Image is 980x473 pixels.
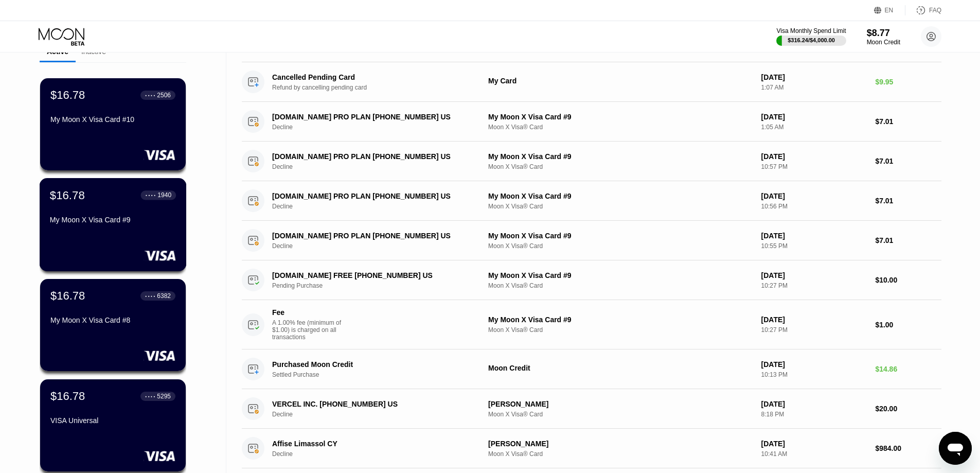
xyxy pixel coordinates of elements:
div: Purchased Moon Credit [272,360,472,369]
div: My Moon X Visa Card #9 [488,232,753,240]
div: Moon X Visa® Card [488,124,753,131]
div: FAQ [905,5,941,15]
div: $1.00 [875,321,941,329]
div: $16.78● ● ● ●6382My Moon X Visa Card #8 [40,279,186,371]
div: My Moon X Visa Card #9 [488,113,753,121]
div: $8.77 [867,28,900,39]
div: $984.00 [875,444,941,452]
div: $16.78 [50,390,85,403]
div: Decline [272,163,487,170]
div: Refund by cancelling pending card [272,84,487,91]
div: [DOMAIN_NAME] PRO PLAN [PHONE_NUMBER] USDeclineMy Moon X Visa Card #9Moon X Visa® Card[DATE]10:57... [242,142,941,181]
div: Visa Monthly Spend Limit$316.24/$4,000.00 [776,27,846,46]
iframe: Button to launch messaging window [939,432,972,465]
div: Moon X Visa® Card [488,450,753,458]
div: [DATE] [761,271,867,279]
div: My Moon X Visa Card #9 [488,316,753,324]
div: $8.77Moon Credit [867,28,900,46]
div: ● ● ● ● [146,194,156,197]
div: [DATE] [761,73,867,81]
div: Pending Purchase [272,282,487,289]
div: $9.95 [875,78,941,86]
div: Decline [272,242,487,250]
div: $14.86 [875,365,941,373]
div: Moon X Visa® Card [488,411,753,418]
div: [DATE] [761,400,867,408]
div: Visa Monthly Spend Limit [776,27,846,34]
div: My Moon X Visa Card #9 [50,216,176,224]
div: [DATE] [761,316,867,324]
div: $16.78● ● ● ●5295VISA Universal [40,379,186,471]
div: Affise Limassol CYDecline[PERSON_NAME]Moon X Visa® Card[DATE]10:41 AM$984.00 [242,429,941,468]
div: [DATE] [761,113,867,121]
div: 1:05 AM [761,124,867,131]
div: VERCEL INC. [PHONE_NUMBER] US [272,400,472,408]
div: [DATE] [761,232,867,240]
div: Moon X Visa® Card [488,203,753,210]
div: $7.01 [875,197,941,205]
div: [DATE] [761,192,867,200]
div: Decline [272,203,487,210]
div: 8:18 PM [761,411,867,418]
div: Purchased Moon CreditSettled PurchaseMoon Credit[DATE]10:13 PM$14.86 [242,349,941,389]
div: [DOMAIN_NAME] PRO PLAN [PHONE_NUMBER] USDeclineMy Moon X Visa Card #9Moon X Visa® Card[DATE]10:56... [242,181,941,221]
div: 6382 [157,292,171,300]
div: [DOMAIN_NAME] FREE [PHONE_NUMBER] USPending PurchaseMy Moon X Visa Card #9Moon X Visa® Card[DATE]... [242,260,941,300]
div: Cancelled Pending CardRefund by cancelling pending cardMy Card[DATE]1:07 AM$9.95 [242,62,941,102]
div: $16.78 [50,89,85,102]
div: $7.01 [875,117,941,126]
div: ● ● ● ● [145,395,155,398]
div: $16.78● ● ● ●1940My Moon X Visa Card #9 [40,179,186,271]
div: EN [874,5,905,15]
div: My Card [488,77,753,85]
div: 1940 [157,191,171,199]
div: Cancelled Pending Card [272,73,472,81]
div: My Moon X Visa Card #9 [488,271,753,279]
div: Moon X Visa® Card [488,282,753,289]
div: [DOMAIN_NAME] PRO PLAN [PHONE_NUMBER] US [272,192,472,200]
div: 10:57 PM [761,163,867,170]
div: 10:27 PM [761,282,867,289]
div: $20.00 [875,405,941,413]
div: [DATE] [761,152,867,161]
div: Settled Purchase [272,371,487,378]
div: [DATE] [761,440,867,448]
div: [DOMAIN_NAME] PRO PLAN [PHONE_NUMBER] US [272,232,472,240]
div: Decline [272,124,487,131]
div: 2506 [157,92,171,99]
div: $16.78 [50,289,85,303]
div: ● ● ● ● [145,294,155,297]
div: [DOMAIN_NAME] PRO PLAN [PHONE_NUMBER] US [272,152,472,161]
div: My Moon X Visa Card #9 [488,192,753,200]
div: 10:13 PM [761,371,867,378]
div: Decline [272,411,487,418]
div: [DOMAIN_NAME] PRO PLAN [PHONE_NUMBER] USDeclineMy Moon X Visa Card #9Moon X Visa® Card[DATE]1:05 ... [242,102,941,142]
div: Moon X Visa® Card [488,326,753,334]
div: $16.78● ● ● ●2506My Moon X Visa Card #10 [40,78,186,170]
div: $16.78 [50,188,85,202]
div: Fee [272,308,344,317]
div: [PERSON_NAME] [488,400,753,408]
div: 10:55 PM [761,242,867,250]
div: VERCEL INC. [PHONE_NUMBER] USDecline[PERSON_NAME]Moon X Visa® Card[DATE]8:18 PM$20.00 [242,389,941,429]
div: [DOMAIN_NAME] PRO PLAN [PHONE_NUMBER] USDeclineMy Moon X Visa Card #9Moon X Visa® Card[DATE]10:55... [242,221,941,260]
div: 10:27 PM [761,326,867,334]
div: FeeA 1.00% fee (minimum of $1.00) is charged on all transactionsMy Moon X Visa Card #9Moon X Visa... [242,300,941,349]
div: VISA Universal [50,416,175,425]
div: [DATE] [761,360,867,369]
div: ● ● ● ● [145,94,155,97]
div: EN [885,7,894,14]
div: Moon X Visa® Card [488,163,753,170]
div: Moon Credit [488,364,753,372]
div: $7.01 [875,236,941,244]
div: 5295 [157,393,171,400]
div: [DOMAIN_NAME] PRO PLAN [PHONE_NUMBER] US [272,113,472,121]
div: My Moon X Visa Card #8 [50,316,175,324]
div: My Moon X Visa Card #10 [50,115,175,124]
div: 10:41 AM [761,450,867,458]
div: A 1.00% fee (minimum of $1.00) is charged on all transactions [272,319,349,341]
div: Decline [272,450,487,458]
div: $10.00 [875,276,941,284]
div: 1:07 AM [761,84,867,91]
div: $7.01 [875,157,941,165]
